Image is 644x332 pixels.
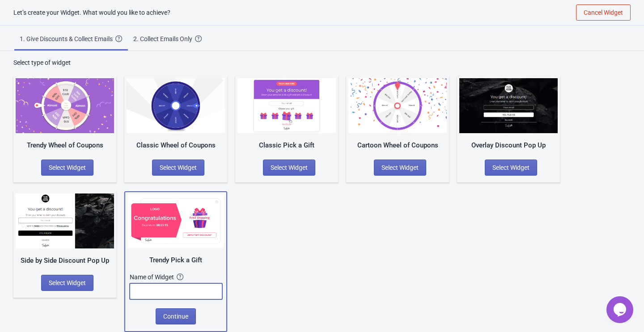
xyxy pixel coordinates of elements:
[49,164,86,171] span: Select Widget
[492,164,530,171] span: Select Widget
[485,160,537,176] button: Select Widget
[49,279,86,286] span: Select Widget
[237,78,336,133] img: gift_game.jpg
[127,140,225,151] div: Classic Wheel of Coupons
[156,308,196,324] button: Continue
[133,34,195,43] div: 2. Collect Emails Only
[576,4,631,21] button: Cancel Widget
[16,193,114,248] img: regular_popup.jpg
[237,140,336,151] div: Classic Pick a Gift
[374,160,426,176] button: Select Widget
[16,78,114,133] img: trendy_game.png
[163,313,188,320] span: Continue
[381,164,419,171] span: Select Widget
[13,58,631,67] div: Select type of widget
[130,273,177,282] div: Name of Widget
[348,78,447,133] img: cartoon_game.jpg
[271,164,308,171] span: Select Widget
[348,140,447,151] div: Cartoon Wheel of Coupons
[263,160,315,176] button: Select Widget
[606,296,635,323] iframe: chat widget
[459,140,558,151] div: Overlay Discount Pop Up
[127,255,224,265] div: Trendy Pick a Gift
[160,164,197,171] span: Select Widget
[459,78,558,133] img: full_screen_popup.jpg
[16,140,114,151] div: Trendy Wheel of Coupons
[41,160,93,176] button: Select Widget
[127,194,224,248] img: gift_game_v2.jpg
[127,78,225,133] img: classic_game.jpg
[152,160,204,176] button: Select Widget
[16,256,114,266] div: Side by Side Discount Pop Up
[41,275,93,291] button: Select Widget
[20,34,115,43] div: 1. Give Discounts & Collect Emails
[584,9,623,16] span: Cancel Widget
